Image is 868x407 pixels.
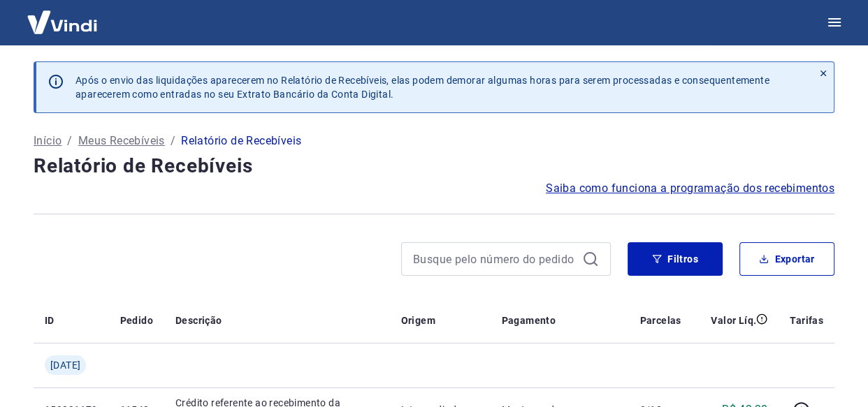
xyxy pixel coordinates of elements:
[711,313,756,327] p: Valor Líq.
[50,358,80,372] span: [DATE]
[501,313,556,327] p: Pagamento
[401,313,435,327] p: Origem
[120,313,153,327] p: Pedido
[171,133,175,149] p: /
[45,313,55,327] p: ID
[628,242,723,276] button: Filtros
[181,133,301,149] p: Relatório de Recebíveis
[17,1,108,43] img: Vindi
[413,249,577,269] input: Busque pelo número do pedido
[75,73,802,101] p: Após o envio das liquidações aparecerem no Relatório de Recebíveis, elas podem demorar algumas ho...
[78,133,165,149] a: Meus Recebíveis
[640,313,681,327] p: Parcelas
[175,313,222,327] p: Descrição
[67,133,72,149] p: /
[739,242,834,276] button: Exportar
[546,180,834,197] a: Saiba como funciona a programação dos recebimentos
[790,313,823,327] p: Tarifas
[34,152,834,180] h4: Relatório de Recebíveis
[34,133,62,149] a: Início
